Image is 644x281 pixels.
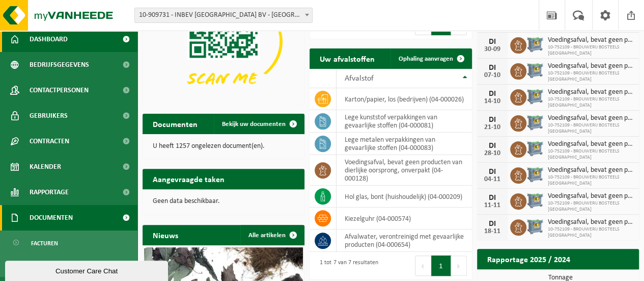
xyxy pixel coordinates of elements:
h2: Documenten [143,114,208,134]
td: karton/papier, los (bedrijven) (04-000026) [337,88,471,110]
span: Voedingsafval, bevat geen producten van dierlijke oorsprong, onverpakt [548,218,634,226]
div: 1 tot 7 van 7 resultaten [315,254,378,277]
div: 14-10 [482,98,502,105]
p: U heeft 1257 ongelezen document(en). [153,143,294,150]
span: Documenten [30,205,73,231]
td: afvalwater, verontreinigd met gevaarlijke producten (04-000654) [337,229,471,252]
a: Alle artikelen [240,225,303,245]
span: Bekijk uw documenten [222,121,286,127]
p: Geen data beschikbaar. [153,198,294,205]
span: Afvalstof [344,74,373,83]
td: hol glas, bont (huishoudelijk) (04-000209) [337,186,471,208]
div: DI [482,90,502,98]
td: lege kunststof verpakkingen van gevaarlijke stoffen (04-000081) [337,110,471,133]
span: Bedrijfsgegevens [30,52,89,78]
img: PB-AP-0800-MET-02-01 [526,140,544,157]
a: Facturen [3,233,135,252]
span: 10-752109 - BROUWERIJ BOSTEELS [GEOGRAPHIC_DATA] [548,44,634,57]
a: Ophaling aanvragen [390,48,471,69]
div: 28-10 [482,150,502,157]
span: Voedingsafval, bevat geen producten van dierlijke oorsprong, onverpakt [548,166,634,174]
a: Bekijk uw documenten [214,114,303,134]
div: 30-09 [482,46,502,53]
span: 10-752109 - BROUWERIJ BOSTEELS [GEOGRAPHIC_DATA] [548,148,634,161]
img: PB-AP-0800-MET-02-01 [526,114,544,131]
span: 10-752109 - BROUWERIJ BOSTEELS [GEOGRAPHIC_DATA] [548,226,634,239]
span: Voedingsafval, bevat geen producten van dierlijke oorsprong, onverpakt [548,36,634,44]
span: Ophaling aanvragen [399,56,453,62]
div: 04-11 [482,176,502,183]
img: PB-AP-0800-MET-02-01 [526,36,544,53]
span: Gebruikers [30,103,68,129]
span: 10-752109 - BROUWERIJ BOSTEELS [GEOGRAPHIC_DATA] [548,122,634,135]
img: PB-AP-0800-MET-02-01 [526,62,544,79]
div: 07-10 [482,72,502,79]
div: DI [482,220,502,228]
span: 10-752109 - BROUWERIJ BOSTEELS [GEOGRAPHIC_DATA] [548,96,634,109]
h2: Nieuws [143,225,188,245]
img: PB-AP-0800-MET-02-01 [526,166,544,183]
span: Voedingsafval, bevat geen producten van dierlijke oorsprong, onverpakt [548,192,634,200]
div: DI [482,38,502,46]
span: 10-909731 - INBEV BELGIUM BV - ANDERLECHT [134,8,313,23]
div: 11-11 [482,202,502,209]
td: lege metalen verpakkingen van gevaarlijke stoffen (04-000083) [337,133,471,155]
span: Contactpersonen [30,78,89,103]
span: 10-752109 - BROUWERIJ BOSTEELS [GEOGRAPHIC_DATA] [548,200,634,213]
img: PB-AP-0800-MET-02-01 [526,88,544,105]
span: Voedingsafval, bevat geen producten van dierlijke oorsprong, onverpakt [548,88,634,96]
iframe: chat widget [5,259,170,281]
span: Facturen [31,234,58,253]
span: Voedingsafval, bevat geen producten van dierlijke oorsprong, onverpakt [548,62,634,70]
span: Voedingsafval, bevat geen producten van dierlijke oorsprong, onverpakt [548,114,634,122]
span: 10-752109 - BROUWERIJ BOSTEELS [GEOGRAPHIC_DATA] [548,70,634,83]
div: DI [482,116,502,124]
span: Voedingsafval, bevat geen producten van dierlijke oorsprong, onverpakt [548,140,634,148]
div: DI [482,168,502,176]
h2: Rapportage 2025 / 2024 [477,249,580,269]
button: Next [451,256,467,276]
span: Rapportage [30,180,69,205]
td: kiezelguhr (04-000574) [337,208,471,229]
span: Documenten [31,256,69,275]
div: 21-10 [482,124,502,131]
button: Previous [415,256,431,276]
span: 10-909731 - INBEV BELGIUM BV - ANDERLECHT [135,8,312,22]
div: 18-11 [482,228,502,235]
a: Documenten [3,255,135,274]
img: PB-AP-0800-MET-02-01 [526,218,544,235]
div: DI [482,194,502,202]
img: PB-AP-0800-MET-02-01 [526,192,544,209]
div: DI [482,64,502,72]
span: Contracten [30,129,69,154]
button: 1 [431,256,451,276]
div: DI [482,142,502,150]
h2: Aangevraagde taken [143,169,235,189]
td: voedingsafval, bevat geen producten van dierlijke oorsprong, onverpakt (04-000128) [337,155,471,186]
h2: Uw afvalstoffen [310,48,384,68]
span: Kalender [30,154,61,180]
span: Dashboard [30,27,68,52]
span: 10-752109 - BROUWERIJ BOSTEELS [GEOGRAPHIC_DATA] [548,174,634,187]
